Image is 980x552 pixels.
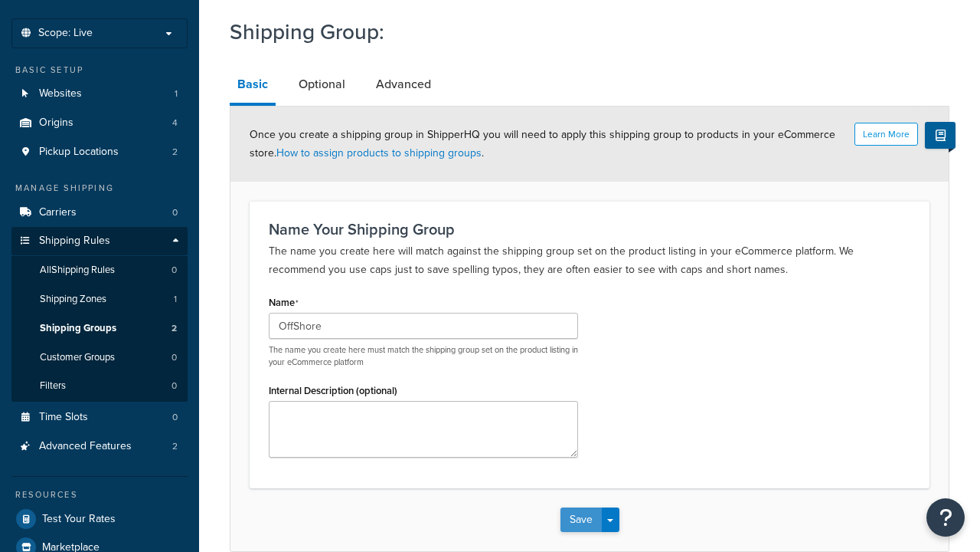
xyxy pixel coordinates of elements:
[11,199,188,227] a: Carriers0
[560,508,602,532] button: Save
[11,80,188,108] li: Websites
[276,145,482,161] a: How to assign products to shipping groups
[11,199,188,227] li: Carriers
[39,411,88,424] span: Time Slots
[40,293,106,306] span: Shipping Zones
[368,66,439,103] a: Advanced
[11,432,188,461] a: Advanced Features2
[39,146,119,159] span: Pickup Locations
[269,221,910,238] h3: Name Your Shipping Group
[38,27,93,40] span: Scope: Live
[172,146,178,159] span: 2
[172,411,178,424] span: 0
[11,138,188,166] li: Pickup Locations
[11,64,188,77] div: Basic Setup
[926,498,965,537] button: Open Resource Center
[11,372,188,400] a: Filters0
[11,314,188,343] li: Shipping Groups
[172,440,178,453] span: 2
[854,123,918,146] button: Learn More
[42,513,116,526] span: Test Your Rates
[39,117,73,130] span: Origins
[11,109,188,137] a: Origins4
[291,66,353,103] a: Optional
[11,343,188,372] a: Customer Groups0
[11,256,188,284] a: AllShipping Rules0
[172,206,178,219] span: 0
[11,403,188,432] a: Time Slots0
[11,488,188,501] div: Resources
[11,138,188,166] a: Pickup Locations2
[11,432,188,461] li: Advanced Features
[269,242,910,279] p: The name you create here will match against the shipping group set on the product listing in your...
[11,403,188,432] li: Time Slots
[11,285,188,314] a: Shipping Zones1
[171,322,177,335] span: 2
[230,66,276,106] a: Basic
[11,372,188,400] li: Filters
[40,322,116,335] span: Shipping Groups
[925,122,955,149] button: Show Help Docs
[11,227,188,402] li: Shipping Rules
[269,297,299,309] label: Name
[39,235,110,248] span: Shipping Rules
[174,293,177,306] span: 1
[11,343,188,372] li: Customer Groups
[175,87,178,100] span: 1
[269,385,397,396] label: Internal Description (optional)
[11,285,188,314] li: Shipping Zones
[40,264,115,277] span: All Shipping Rules
[40,379,66,393] span: Filters
[250,127,835,161] span: Once you create a shipping group in ShipperHQ you will need to apply this shipping group to produ...
[11,80,188,108] a: Websites1
[230,17,930,47] h1: Shipping Group:
[172,117,178,130] span: 4
[269,344,578,368] p: The name you create here must match the shipping group set on the product listing in your eCommer...
[39,440,132,453] span: Advanced Features
[39,206,77,219] span: Carriers
[11,227,188,255] a: Shipping Rules
[171,379,177,393] span: 0
[11,314,188,343] a: Shipping Groups2
[11,182,188,195] div: Manage Shipping
[11,109,188,137] li: Origins
[40,351,115,364] span: Customer Groups
[171,351,177,364] span: 0
[171,264,177,277] span: 0
[39,87,82,100] span: Websites
[11,505,188,533] a: Test Your Rates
